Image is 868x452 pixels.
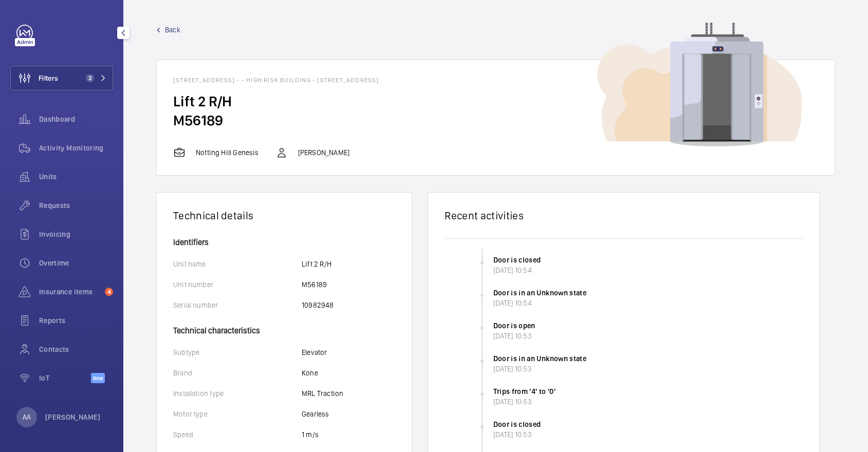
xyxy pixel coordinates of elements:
[302,347,327,357] p: Elevator
[493,397,805,407] div: [DATE] 10:53
[10,66,113,90] button: Filters2
[23,412,31,422] p: AA
[493,364,805,374] div: [DATE] 10:53
[86,74,94,82] span: 2
[39,287,101,297] span: Insurance items
[302,279,327,290] p: M56189
[173,92,818,111] h2: Lift 2 R/H
[196,147,259,158] p: Notting Hill Genesis
[302,368,318,378] p: Kone
[39,258,113,268] span: Overtime
[302,300,334,310] p: 10982948
[493,265,805,275] div: [DATE] 10:54
[493,331,805,341] div: [DATE] 10:53
[45,412,101,422] p: [PERSON_NAME]
[39,373,91,383] span: IoT
[173,77,818,84] h1: [STREET_ADDRESS] - - High Risk Building - [STREET_ADDRESS]
[165,25,180,35] span: Back
[493,298,805,308] div: [DATE] 10:54
[302,409,329,419] p: Gearless
[173,209,395,222] h1: Technical details
[39,73,58,83] span: Filters
[298,147,349,158] p: [PERSON_NAME]
[173,347,302,357] p: Subtype
[173,409,302,419] p: Motor type
[173,111,818,130] h2: M56189
[91,373,105,383] span: Beta
[493,419,805,429] div: Door is closed
[597,23,802,147] img: device image
[302,259,331,269] p: Lift 2 R/H
[173,368,302,378] p: Brand
[173,321,395,335] h4: Technical characteristics
[302,388,343,399] p: MRL Traction
[39,344,113,354] span: Contacts
[39,315,113,326] span: Reports
[173,259,302,269] p: Unit name
[39,143,113,153] span: Activity Monitoring
[493,386,805,397] div: Trips from '4' to '0'
[445,209,803,222] h2: Recent activities
[173,429,302,440] p: Speed
[493,429,805,440] div: [DATE] 10:53
[493,255,805,265] div: Door is closed
[493,321,805,331] div: Door is open
[39,200,113,211] span: Requests
[173,388,302,399] p: Installation type
[493,353,805,364] div: Door is in an Unknown state
[302,429,319,440] p: 1 m/s
[173,279,302,290] p: Unit number
[105,288,113,296] span: 4
[39,172,113,182] span: Units
[39,114,113,124] span: Dashboard
[493,288,805,298] div: Door is in an Unknown state
[173,300,302,310] p: Serial number
[173,238,395,247] h4: Identifiers
[39,229,113,239] span: Invoicing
